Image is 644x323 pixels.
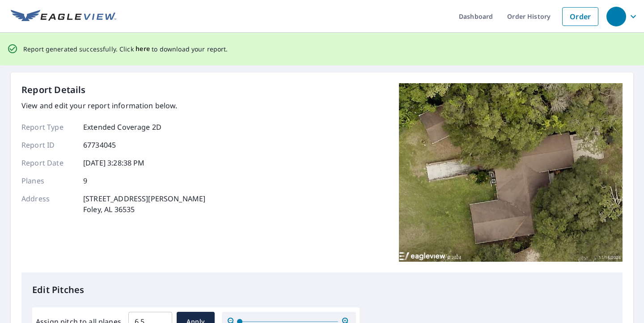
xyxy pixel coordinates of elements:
p: 9 [83,175,87,186]
p: Report generated successfully. Click to download your report. [23,43,228,55]
p: Address [21,193,75,215]
p: Report Date [21,157,75,168]
p: 67734045 [83,140,116,150]
p: Planes [21,175,75,186]
p: Extended Coverage 2D [83,122,161,132]
p: Edit Pitches [32,283,612,297]
p: Report Type [21,122,75,132]
p: [STREET_ADDRESS][PERSON_NAME] Foley, AL 36535 [83,193,205,215]
p: [DATE] 3:28:38 PM [83,157,145,168]
a: Order [562,7,598,26]
p: Report ID [21,140,75,150]
button: here [136,43,150,55]
p: View and edit your report information below. [21,100,205,111]
img: Top image [399,83,623,262]
p: Report Details [21,83,86,97]
img: EV Logo [11,10,116,23]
